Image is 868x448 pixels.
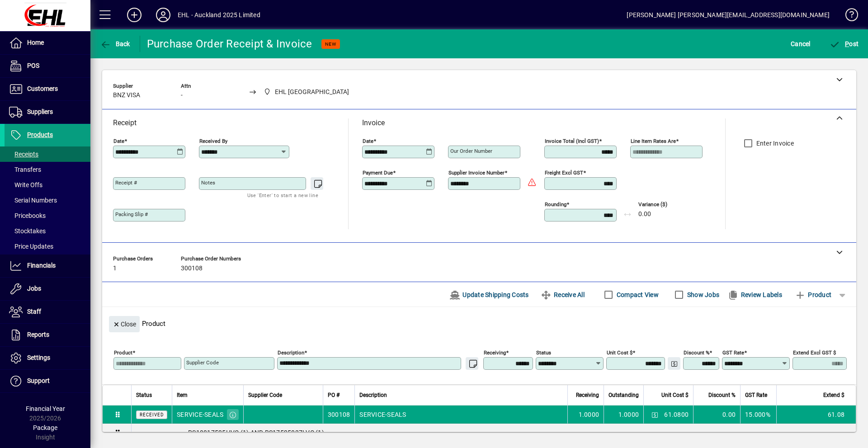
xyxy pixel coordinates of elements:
div: SERVICE-SEALS [177,410,223,419]
mat-label: Notes [201,179,215,186]
app-page-header-button: Close [107,320,142,328]
button: Profile [149,7,178,23]
app-page-header-button: Back [90,36,140,52]
span: - [181,92,183,99]
span: 300108 [181,265,203,272]
span: Back [100,40,130,47]
button: Add [120,7,149,23]
button: Change Price Levels [668,357,680,370]
mat-label: Description [278,349,304,356]
mat-label: Receiving [484,349,506,356]
span: Customers [27,85,58,92]
mat-label: Product [114,349,132,356]
label: Compact View [615,290,659,299]
span: Reports [27,331,49,338]
span: Home [27,39,44,46]
span: Write Offs [9,181,42,189]
mat-label: Supplier Code [186,359,219,366]
span: Price Updates [9,243,53,250]
span: Products [27,131,53,138]
a: Serial Numbers [5,193,90,208]
span: Support [27,377,50,384]
span: Receipts [9,151,38,158]
mat-label: Extend excl GST $ [793,349,836,356]
mat-label: Received by [199,138,227,144]
span: Settings [27,354,50,361]
a: Receipts [5,146,90,162]
span: 0.00 [638,211,651,218]
button: Product [790,287,836,303]
span: POS [27,62,39,69]
span: Update Shipping Costs [449,288,529,302]
span: Close [113,317,136,332]
span: Product [795,288,831,302]
span: 1 [113,265,117,272]
span: GST Rate [745,390,767,400]
mat-label: Date [363,138,373,144]
td: 0.00 [693,406,740,424]
mat-label: Status [536,349,551,356]
span: ost [830,40,859,47]
td: 1.0000 [604,406,643,424]
span: 61.0800 [664,410,689,419]
mat-label: Discount % [684,349,709,356]
span: Transfers [9,166,41,173]
a: Home [5,32,90,54]
mat-hint: Use 'Enter' to start a new line [247,190,318,200]
span: NEW [325,41,336,47]
button: Update Shipping Costs [446,287,533,303]
mat-label: GST rate [722,349,744,356]
span: Package [33,424,57,431]
span: Pricebooks [9,212,46,219]
td: SERVICE-SEALS [354,406,567,424]
span: Item [177,390,188,400]
mat-label: Payment due [363,170,393,176]
span: Financial Year [26,405,65,412]
mat-label: Receipt # [115,179,137,186]
a: Reports [5,324,90,346]
button: Post [827,36,861,52]
a: Settings [5,347,90,369]
a: Transfers [5,162,90,177]
mat-label: Packing Slip # [115,211,148,217]
mat-label: Our order number [450,148,492,154]
td: 300108 [323,406,355,424]
span: Staff [27,308,41,315]
a: Price Updates [5,239,90,254]
mat-label: Invoice Total (incl GST) [545,138,599,144]
div: Purchase Order Receipt & Invoice [147,37,312,51]
mat-label: Rounding [545,201,566,207]
span: Serial Numbers [9,197,57,204]
a: Staff [5,301,90,323]
button: Review Labels [724,287,786,303]
span: EHL AUCKLAND [261,86,353,98]
button: Close [109,316,140,332]
label: Show Jobs [685,290,719,299]
div: [PERSON_NAME] [PERSON_NAME][EMAIL_ADDRESS][DOMAIN_NAME] [627,8,830,22]
div: EHL - Auckland 2025 Limited [178,8,260,22]
span: Receive All [541,288,585,302]
span: EHL [GEOGRAPHIC_DATA] [275,87,349,97]
mat-label: Line item rates are [631,138,676,144]
span: Stocktakes [9,227,46,235]
span: Description [359,390,387,400]
span: Discount % [708,390,736,400]
span: Variance ($) [638,202,693,207]
span: Supplier Code [248,390,282,400]
a: Write Offs [5,177,90,193]
span: 1.0000 [579,410,599,419]
span: Suppliers [27,108,53,115]
span: Extend $ [823,390,844,400]
span: Status [136,390,152,400]
span: Received [140,412,164,417]
span: PO # [328,390,340,400]
a: Stocktakes [5,223,90,239]
a: Pricebooks [5,208,90,223]
td: 15.000% [740,406,776,424]
button: Back [98,36,132,52]
button: Change Price Levels [648,408,661,421]
span: Cancel [791,37,811,51]
span: P [845,40,849,47]
td: 61.08 [776,406,856,424]
a: Suppliers [5,101,90,123]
